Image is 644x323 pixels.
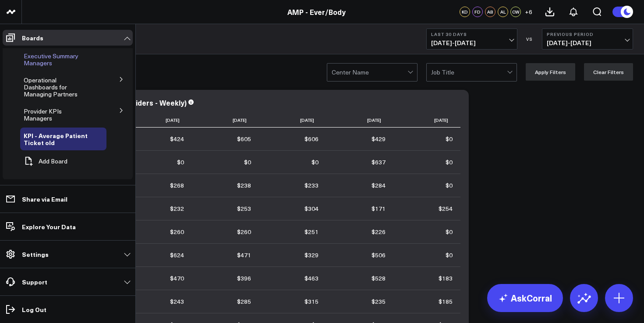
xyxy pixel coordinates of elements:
a: AskCorral [487,284,563,312]
button: Previous Period[DATE]-[DATE] [542,28,633,50]
b: Last 30 Days [431,32,513,37]
a: Log Out [3,302,133,317]
div: $243 [170,297,184,306]
p: Explore Your Data [22,223,76,230]
span: KPI - Average Patient Ticket old [24,131,88,147]
a: Operational Dashboards for Managing Partners [24,77,92,98]
div: AB [485,7,495,17]
b: Previous Period [547,32,628,37]
span: Provider KPIs Managers [24,107,62,122]
div: $429 [372,135,386,143]
div: $0 [177,158,184,167]
div: $253 [237,204,251,213]
div: $304 [304,204,318,213]
button: Last 30 Days[DATE]-[DATE] [426,28,517,50]
button: Apply Filters [526,63,575,81]
div: VS [522,36,538,42]
div: $0 [446,135,453,143]
div: $0 [446,181,453,190]
a: Executive Summary Managers [24,53,92,67]
div: $285 [237,297,251,306]
div: $185 [439,297,453,306]
button: Add Board [20,152,67,171]
p: Settings [22,251,49,258]
p: Share via Email [22,195,67,202]
a: Provider KPIs Managers [24,108,89,122]
div: $260 [170,227,184,236]
div: AL [498,7,508,17]
div: $605 [237,135,251,143]
div: $315 [304,297,318,306]
button: +6 [523,7,534,17]
div: FD [472,7,483,17]
button: Clear Filters [584,63,633,81]
div: $260 [237,227,251,236]
div: $463 [304,274,318,283]
p: Support [22,278,47,285]
p: Boards [22,34,43,41]
div: CW [510,7,521,17]
div: $183 [439,274,453,283]
th: [DATE] [393,113,460,128]
div: $0 [446,158,453,167]
div: $624 [170,251,184,259]
span: [DATE] - [DATE] [547,39,628,46]
div: $268 [170,181,184,190]
div: $471 [237,251,251,259]
div: $235 [372,297,386,306]
span: Executive Summary Managers [24,52,78,67]
div: $506 [372,251,386,259]
span: + 6 [525,9,532,15]
div: $226 [372,227,386,236]
div: $233 [304,181,318,190]
span: Operational Dashboards for Managing Partners [24,76,78,98]
div: $238 [237,181,251,190]
div: $284 [372,181,386,190]
th: [DATE] [259,113,326,128]
p: Log Out [22,306,46,313]
div: $329 [304,251,318,259]
div: $251 [304,227,318,236]
div: $424 [170,135,184,143]
div: $232 [170,204,184,213]
div: $637 [372,158,386,167]
div: $528 [372,274,386,283]
div: $0 [244,158,251,167]
div: $171 [372,204,386,213]
div: $396 [237,274,251,283]
div: $0 [446,251,453,259]
span: [DATE] - [DATE] [431,39,513,46]
div: $0 [311,158,318,167]
div: $470 [170,274,184,283]
div: KD [460,7,470,17]
th: [DATE] [125,113,192,128]
div: $0 [446,227,453,236]
th: [DATE] [326,113,393,128]
a: AMP - Ever/Body [287,7,346,17]
a: KPI - Average Patient Ticket old [24,132,92,146]
div: $254 [439,204,453,213]
th: [DATE] [192,113,259,128]
div: $606 [304,135,318,143]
